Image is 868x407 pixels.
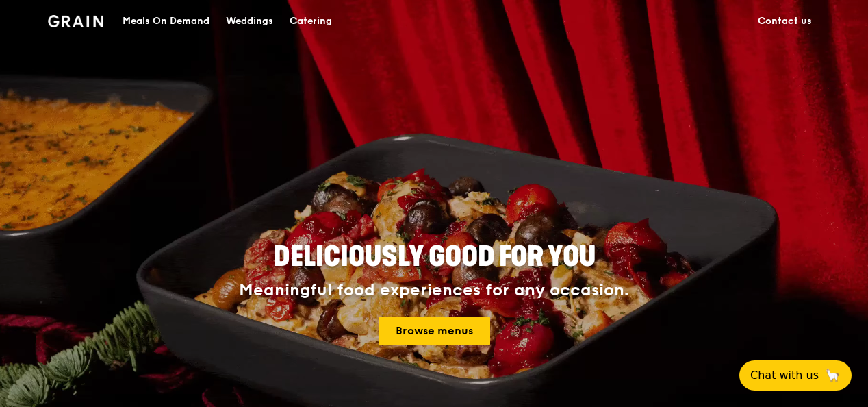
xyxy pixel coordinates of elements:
img: Grain [48,15,103,27]
span: 🦙 [824,367,841,384]
a: Browse menus [379,317,490,345]
div: Weddings [226,1,273,42]
div: Meals On Demand [123,1,209,42]
span: Deliciously good for you [273,241,596,273]
div: Catering [290,1,332,42]
span: Chat with us [750,367,819,384]
div: Meaningful food experiences for any occasion. [188,281,680,300]
a: Weddings [218,1,281,42]
a: Catering [281,1,340,42]
button: Chat with us🦙 [739,360,852,391]
a: Contact us [750,1,820,42]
